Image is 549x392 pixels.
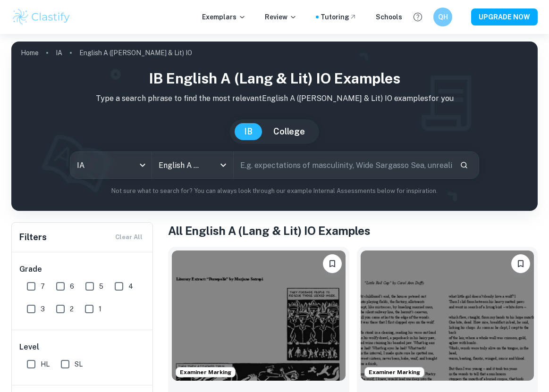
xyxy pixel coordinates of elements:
span: HL [41,359,50,369]
button: Help and Feedback [410,9,426,25]
p: Not sure what to search for? You can always look through our example Internal Assessments below f... [19,186,530,196]
button: Open [217,158,230,172]
p: Type a search phrase to find the most relevant English A ([PERSON_NAME] & Lit) IO examples for you [19,93,530,104]
span: 6 [70,281,74,292]
p: English A ([PERSON_NAME] & Lit) IO [79,48,192,58]
div: IA [70,152,152,178]
img: profile cover [11,42,538,211]
span: 7 [41,281,45,292]
h6: Filters [19,231,47,244]
h1: All English A (Lang & Lit) IO Examples [168,222,538,239]
span: 2 [70,304,74,314]
a: IA [56,46,62,59]
span: Examiner Marking [176,368,235,376]
button: Bookmark [323,254,342,273]
span: 5 [99,281,103,292]
img: English A (Lang & Lit) IO IA example thumbnail: How women navigate unbalanced power dyna [361,250,534,381]
button: IB [235,123,262,140]
button: Search [456,157,472,173]
img: Clastify logo [11,8,71,26]
p: Exemplars [202,12,246,22]
span: SL [75,359,83,369]
button: QH [433,8,452,26]
button: College [264,123,314,140]
h6: Grade [19,264,146,275]
h6: Level [19,342,146,353]
span: 4 [128,281,133,292]
p: Review [265,12,297,22]
button: UPGRADE NOW [471,8,538,25]
input: E.g. expectations of masculinity, Wide Sargasso Sea, unrealistic beauty standards... [234,152,452,178]
span: 3 [41,304,45,314]
span: 1 [99,304,101,314]
a: Tutoring [321,12,357,22]
a: Home [21,46,39,59]
button: Bookmark [511,254,530,273]
h1: IB English A (Lang & Lit) IO examples [19,68,530,89]
h6: QH [438,12,448,22]
img: English A (Lang & Lit) IO IA example thumbnail: Marjane Satrapi's "Persepolis" and the G [172,250,346,381]
a: Schools [376,12,402,22]
span: Examiner Marking [365,368,424,376]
